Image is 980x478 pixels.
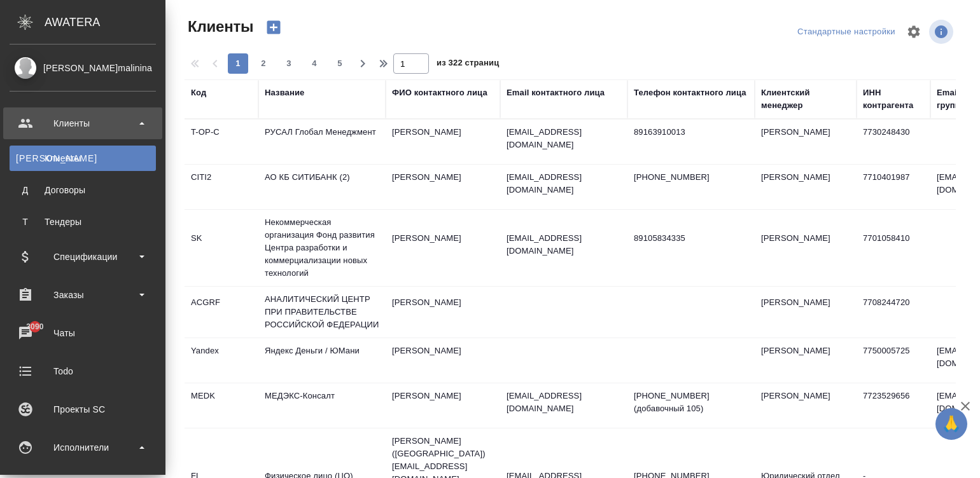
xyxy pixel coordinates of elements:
div: Договоры [16,184,150,196]
div: Тендеры [16,215,150,228]
td: [PERSON_NAME] [386,290,500,334]
div: Проекты SC [10,400,156,419]
td: [PERSON_NAME] [386,226,500,270]
td: [PERSON_NAME] [386,338,500,383]
td: SK [185,226,258,270]
div: [PERSON_NAME]malinina [10,61,156,75]
td: ACGRF [185,290,258,334]
div: split button [794,22,899,42]
td: [PERSON_NAME] [386,119,500,164]
div: Todo [10,362,156,381]
p: [EMAIL_ADDRESS][DOMAIN_NAME] [507,390,621,415]
span: Настроить таблицу [899,17,929,47]
td: 7701058410 [857,226,930,270]
td: MEDK [185,383,258,428]
button: 5 [330,53,350,74]
div: AWATERA [45,10,165,35]
td: [PERSON_NAME] [755,226,857,270]
a: [PERSON_NAME]Клиенты [10,146,156,171]
td: Yandex [185,338,258,383]
div: Email контактного лица [507,86,605,99]
div: Клиенты [10,114,156,133]
td: [PERSON_NAME] [386,165,500,209]
div: Клиенты [16,152,150,165]
span: из 322 страниц [437,55,499,74]
div: Заказы [10,285,156,304]
td: [PERSON_NAME] [755,165,857,209]
button: 2 [253,53,274,74]
p: 89105834335 [634,232,748,245]
button: 4 [304,53,325,74]
td: [PERSON_NAME] [755,383,857,428]
span: 3 [279,57,299,70]
div: Чаты [10,324,156,343]
div: ФИО контактного лица [392,86,487,99]
td: 7750005725 [857,338,930,383]
td: МЕДЭКС-Консалт [258,383,386,428]
td: 7708244720 [857,290,930,334]
span: 4 [304,57,325,70]
div: Клиентский менеджер [761,86,850,112]
td: АО КБ СИТИБАНК (2) [258,165,386,209]
p: [PHONE_NUMBER] [634,171,748,184]
td: [PERSON_NAME] [386,383,500,428]
div: ИНН контрагента [863,86,924,112]
span: 🙏 [941,411,962,437]
td: 7723529656 [857,383,930,428]
a: 3090Чаты [3,317,162,349]
td: АНАЛИТИЧЕСКИЙ ЦЕНТР ПРИ ПРАВИТЕЛЬСТВЕ РОССИЙСКОЙ ФЕДЕРАЦИИ [258,287,386,338]
a: ДДоговоры [10,177,156,203]
a: Проекты SC [3,393,162,425]
button: Создать [258,17,289,38]
button: 3 [279,53,299,74]
p: [EMAIL_ADDRESS][DOMAIN_NAME] [507,232,621,257]
div: Исполнители [10,438,156,457]
button: 🙏 [935,408,967,440]
div: Спецификации [10,247,156,266]
td: РУСАЛ Глобал Менеджмент [258,119,386,164]
td: 7710401987 [857,165,930,209]
td: [PERSON_NAME] [755,290,857,334]
div: Телефон контактного лица [634,86,746,99]
p: [EMAIL_ADDRESS][DOMAIN_NAME] [507,126,621,151]
td: [PERSON_NAME] [755,338,857,383]
td: [PERSON_NAME] [755,119,857,164]
a: ТТендеры [10,209,156,235]
td: T-OP-C [185,119,258,164]
td: 7730248430 [857,119,930,164]
div: Название [265,86,304,99]
span: 2 [253,57,274,70]
span: Клиенты [185,17,253,37]
p: 89163910013 [634,126,748,139]
td: CITI2 [185,165,258,209]
span: 3090 [18,320,51,333]
td: Яндекс Деньги / ЮМани [258,338,386,383]
a: Todo [3,355,162,387]
span: 5 [330,57,350,70]
p: [PHONE_NUMBER] (добавочный 105) [634,390,748,415]
td: Некоммерческая организация Фонд развития Центра разработки и коммерциализации новых технологий [258,210,386,286]
div: Код [191,86,206,99]
p: [EMAIL_ADDRESS][DOMAIN_NAME] [507,171,621,196]
span: Посмотреть информацию [929,20,956,44]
